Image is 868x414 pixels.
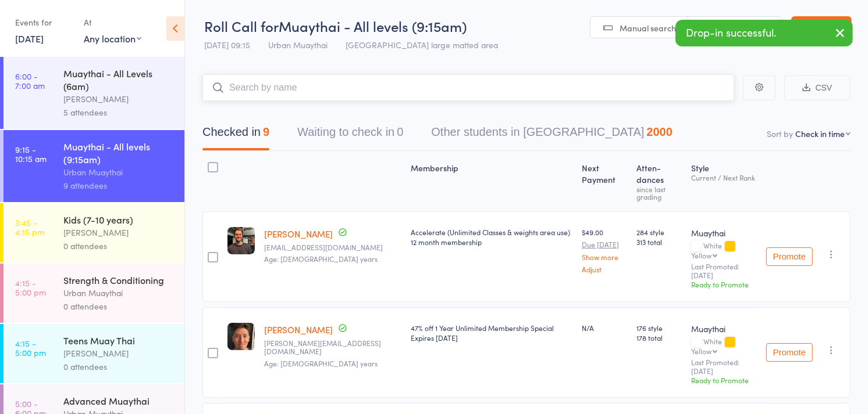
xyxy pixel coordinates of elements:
div: White [691,242,757,259]
button: Other students in [GEOGRAPHIC_DATA]2000 [431,120,673,150]
button: CSV [784,75,851,100]
a: 4:15 -5:00 pmStrength & ConditioningUrban Muaythai0 attendees [3,264,184,323]
div: Check in time [795,128,845,139]
time: 3:45 - 4:15 pm [15,218,44,236]
a: [PERSON_NAME] [264,323,333,336]
a: [DATE] [15,32,44,45]
div: At [84,13,141,32]
div: Events for [15,13,72,32]
a: 6:00 -7:00 amMuaythai - All Levels (6am)[PERSON_NAME]5 attendees [3,57,184,129]
button: Promote [766,343,813,362]
div: 9 attendees [63,179,175,192]
span: Muaythai - All levels (9:15am) [279,16,467,35]
label: Sort by [767,128,793,139]
div: Atten­dances [632,156,686,206]
div: Membership [406,156,577,206]
input: Search by name [202,74,734,101]
div: Strength & Conditioning [63,273,175,286]
div: Any location [84,32,141,45]
time: 4:15 - 5:00 pm [15,339,46,357]
time: 4:15 - 5:00 pm [15,278,46,297]
small: Last Promoted: [DATE] [691,358,757,375]
button: Promote [766,247,813,266]
div: Ready to Promote [691,375,757,385]
div: $49.00 [582,227,627,273]
div: [PERSON_NAME] [63,347,175,360]
div: Next Payment [577,156,632,206]
small: Due [DATE] [582,240,627,249]
a: 3:45 -4:15 pmKids (7-10 years)[PERSON_NAME]0 attendees [3,203,184,262]
span: Manual search [620,22,676,34]
small: jack.andrews9@outlook.com [264,243,401,251]
div: Urban Muaythai [63,286,175,300]
div: N/A [582,323,627,333]
div: Yellow [691,347,712,355]
div: Kids (7-10 years) [63,213,175,226]
span: Roll Call for [204,16,279,35]
div: Yellow [691,251,712,259]
div: 2000 [646,125,673,138]
div: White [691,337,757,355]
div: Urban Muaythai [63,165,175,179]
a: 9:15 -10:15 amMuaythai - All levels (9:15am)Urban Muaythai9 attendees [3,130,184,202]
span: [GEOGRAPHIC_DATA] large matted area [346,39,498,51]
div: 0 attendees [63,300,175,313]
span: 313 total [636,237,682,247]
time: 9:15 - 10:15 am [15,145,47,163]
time: 6:00 - 7:00 am [15,71,45,90]
span: 178 total [636,333,682,343]
div: Muaythai - All Levels (6am) [63,67,175,92]
div: Teens Muay Thai [63,334,175,347]
small: Last Promoted: [DATE] [691,262,757,279]
div: Expires [DATE] [411,333,572,343]
img: image1713257114.png [227,227,255,254]
div: Accelerate (Unlimited Classes & weights area use) 12 month membership [411,227,572,247]
span: Age: [DEMOGRAPHIC_DATA] years [264,358,378,368]
div: Muaythai [691,323,757,334]
div: Ready to Promote [691,279,757,289]
div: [PERSON_NAME] [63,226,175,239]
div: 5 attendees [63,106,175,119]
div: 0 [397,125,403,138]
div: Style [686,156,762,206]
div: 0 attendees [63,239,175,253]
a: [PERSON_NAME] [264,228,333,240]
div: since last grading [636,185,682,200]
button: Waiting to check in0 [297,120,403,150]
div: Muaythai - All levels (9:15am) [63,140,175,165]
a: Show more [582,253,627,261]
div: Advanced Muaythai [63,394,175,407]
span: [DATE] 09:15 [204,39,250,51]
div: 0 attendees [63,360,175,373]
a: Adjust [582,265,627,273]
div: Muaythai [691,227,757,239]
a: 4:15 -5:00 pmTeens Muay Thai[PERSON_NAME]0 attendees [3,324,184,383]
span: 176 style [636,323,682,333]
div: [PERSON_NAME] [63,92,175,106]
span: Urban Muaythai [268,39,328,51]
div: Current / Next Rank [691,174,757,181]
img: image1727943427.png [227,323,255,350]
a: Exit roll call [791,16,852,39]
div: Drop-in successful. [675,20,853,46]
span: 284 style [636,227,682,237]
div: 47% off 1 Year Unlimited Membership Special [411,323,572,343]
button: Checked in9 [202,120,269,150]
span: Age: [DEMOGRAPHIC_DATA] years [264,254,378,264]
div: 9 [263,125,269,138]
small: jarrod.leathem7@gmail.com [264,339,401,356]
